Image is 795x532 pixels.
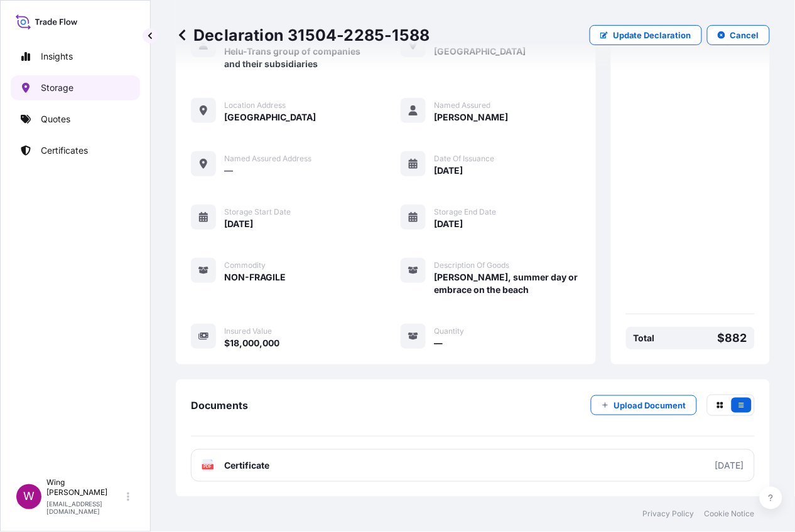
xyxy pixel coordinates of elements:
p: [EMAIL_ADDRESS][DOMAIN_NAME] [46,501,124,516]
span: Date of Issuance [434,154,494,164]
button: Upload Document [591,395,697,415]
a: Certificates [11,138,140,163]
span: [DATE] [224,218,253,230]
span: — [224,164,233,177]
span: [DATE] [434,164,463,177]
span: Storage Start Date [224,207,291,217]
span: Description of Goods [434,260,509,270]
p: Declaration 31504-2285-1588 [176,25,430,45]
a: Quotes [11,107,140,132]
a: Privacy Policy [643,509,695,519]
p: Total [634,332,655,344]
span: [PERSON_NAME], summer day or embrace on the beach [434,271,580,296]
span: Quantity [434,326,464,336]
p: $882 [718,332,747,344]
p: Update Declaration [613,29,691,41]
span: Storage End Date [434,207,496,217]
p: Documents [191,400,248,410]
span: Commodity [224,260,266,270]
p: Upload Document [614,399,686,412]
span: $18,000,000 [224,337,279,349]
p: Cancel [730,29,759,41]
text: PDF [204,465,212,469]
span: — [434,337,443,349]
a: Storage [11,75,140,100]
span: [DATE] [434,218,463,230]
div: [DATE] [715,459,744,472]
span: NON-FRAGILE [224,271,286,284]
p: Quotes [41,113,70,125]
button: Update Declaration [590,25,702,45]
a: Cookie Notice [705,509,755,519]
p: Wing [PERSON_NAME] [46,478,124,498]
span: [PERSON_NAME] [434,111,508,124]
p: Certificates [41,144,88,157]
span: Named Assured Address [224,154,311,164]
span: Named Assured [434,100,490,110]
p: Insights [41,50,73,63]
span: Insured Value [224,326,272,336]
a: PDFCertificate[DATE] [191,449,755,482]
p: Storage [41,82,73,94]
span: W [23,491,35,503]
button: Cancel [707,25,770,45]
a: Insights [11,44,140,69]
span: Location Address [224,100,286,110]
span: Certificate [224,459,269,472]
span: [GEOGRAPHIC_DATA] [224,111,316,124]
